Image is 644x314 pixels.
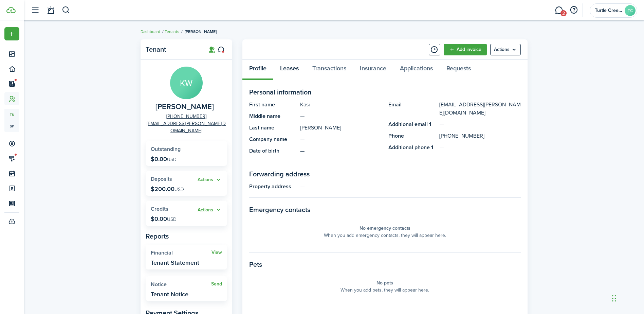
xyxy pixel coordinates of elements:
panel-main-subtitle: Reports [146,231,227,241]
panel-main-title: First name [249,101,297,109]
a: Send [211,281,222,287]
panel-main-description: — [300,147,382,155]
a: [PHONE_NUMBER] [166,113,206,120]
button: Open menu [198,176,222,184]
a: View [211,250,222,255]
span: [PERSON_NAME] [185,29,217,35]
a: Messaging [552,2,565,19]
a: tn [4,109,19,120]
panel-main-title: Property address [249,182,297,191]
button: Open resource center [568,4,579,16]
menu-btn: Actions [490,44,521,55]
a: Requests [440,60,478,80]
panel-main-title: Date of birth [249,147,297,155]
button: Open sidebar [29,4,41,17]
panel-main-title: Email [388,101,436,117]
panel-main-section-title: Emergency contacts [249,205,521,215]
a: Insurance [353,60,393,80]
button: Search [62,4,70,16]
span: Deposits [151,175,172,183]
panel-main-description: [PERSON_NAME] [300,124,382,132]
panel-main-placeholder-title: No emergency contacts [360,225,410,232]
a: Tenants [165,29,179,35]
span: Turtle Creek Townhomes [595,8,622,13]
img: TenantCloud [6,7,16,13]
a: sp [4,120,19,132]
panel-main-description: Kasi [300,101,382,109]
panel-main-title: Phone [388,132,436,140]
a: Applications [393,60,440,80]
panel-main-section-title: Personal information [249,87,521,97]
panel-main-title: Tenant [146,46,200,53]
a: [EMAIL_ADDRESS][PERSON_NAME][DOMAIN_NAME] [146,120,227,134]
span: Credits [151,205,168,213]
span: USD [167,156,177,163]
a: Add invoice [444,44,487,55]
p: $200.00 [151,186,184,192]
panel-main-title: Company name [249,135,297,143]
p: $0.00 [151,215,177,222]
panel-main-description: — [300,112,382,120]
avatar-text: TC [625,5,636,16]
a: Leases [273,60,306,80]
a: Dashboard [141,29,160,35]
button: Open menu [4,27,19,40]
button: Timeline [429,44,440,55]
panel-main-description: — [300,135,382,143]
panel-main-title: Middle name [249,112,297,120]
p: $0.00 [151,156,177,162]
panel-main-title: Additional phone 1 [388,143,436,152]
widget-stats-description: Tenant Notice [151,291,188,298]
widget-stats-title: Notice [151,281,211,287]
panel-main-section-title: Pets [249,259,521,269]
panel-main-placeholder-description: When you add pets, they will appear here. [341,286,429,294]
a: Notifications [44,2,57,19]
span: Outstanding [151,145,181,153]
panel-main-section-title: Forwarding address [249,169,521,179]
panel-main-description: — [300,182,521,191]
panel-main-placeholder-description: When you add emergency contacts, they will appear here. [324,232,446,239]
span: USD [174,186,184,193]
a: [PHONE_NUMBER] [439,132,484,140]
span: 2 [560,10,567,16]
iframe: Chat Widget [610,281,644,314]
button: Open menu [490,44,521,55]
a: Transactions [306,60,353,80]
div: Drag [612,288,616,309]
widget-stats-title: Financial [151,250,211,256]
span: USD [167,216,177,223]
panel-main-title: Additional email 1 [388,120,436,128]
button: Actions [198,176,222,184]
button: Actions [198,206,222,214]
span: Kasi Wallace [155,103,214,111]
avatar-text: KW [170,67,203,99]
panel-main-placeholder-title: No pets [376,279,393,286]
panel-main-title: Last name [249,124,297,132]
button: Open menu [198,206,222,214]
widget-stats-description: Tenant Statement [151,259,199,266]
a: [EMAIL_ADDRESS][PERSON_NAME][DOMAIN_NAME] [439,101,521,117]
